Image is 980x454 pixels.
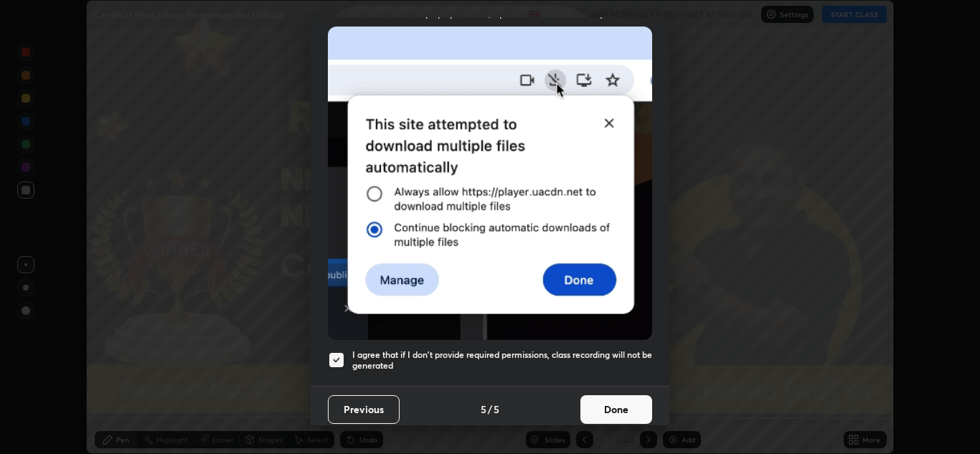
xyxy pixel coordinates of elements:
button: Done [580,395,652,424]
button: Previous [328,395,400,424]
h5: I agree that if I don't provide required permissions, class recording will not be generated [352,349,652,372]
h4: 5 [481,402,486,417]
h4: 5 [494,402,499,417]
img: downloads-permission-blocked.gif [328,27,652,340]
h4: / [488,402,492,417]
